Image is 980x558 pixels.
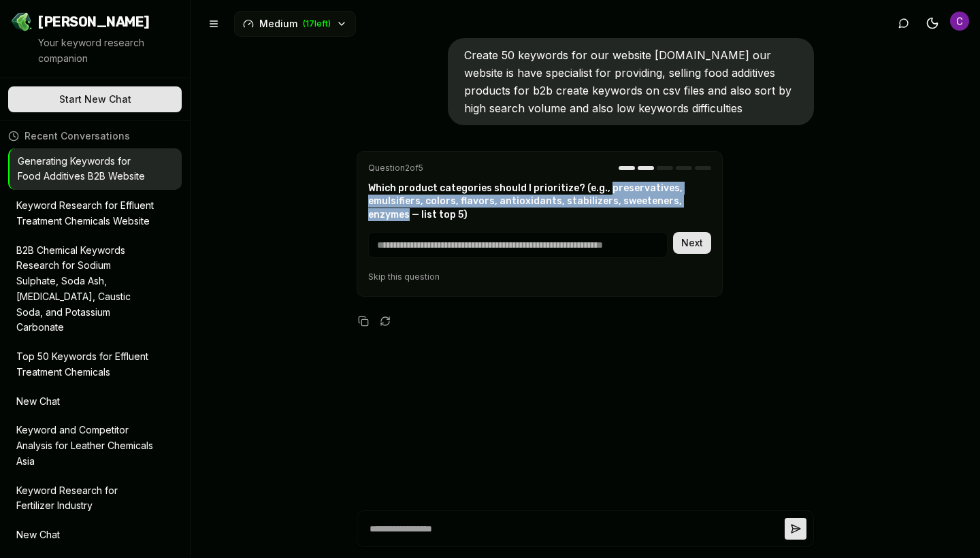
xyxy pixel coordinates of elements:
button: Skip this question [368,272,440,282]
button: Keyword Research for Effluent Treatment Chemicals Website [8,193,182,235]
button: Next [673,232,711,254]
p: Keyword Research for Fertilizer Industry [16,483,154,514]
img: Jello SEO Logo [11,11,33,33]
button: Start New Chat [8,86,182,112]
img: Chemtrade Asia Administrator [950,12,969,31]
button: Keyword Research for Fertilizer Industry [8,478,182,520]
span: Question 2 of 5 [368,163,423,174]
p: B2B Chemical Keywords Research for Sodium Sulphate, Soda Ash, [MEDICAL_DATA], Caustic Soda, and P... [16,243,154,336]
p: Keyword Research for Effluent Treatment Chemicals Website [16,198,154,229]
span: Recent Conversations [24,129,130,143]
p: Your keyword research companion [38,35,179,67]
h3: Which product categories should I prioritize? (e.g., preservatives, emulsifiers, colors, flavors,... [368,182,711,221]
span: Medium [259,17,297,31]
button: Generating Keywords for Food Additives B2B Website [10,148,182,191]
p: Top 50 Keywords for Effluent Treatment Chemicals [16,349,154,380]
p: New Chat [16,527,154,543]
button: B2B Chemical Keywords Research for Sodium Sulphate, Soda Ash, [MEDICAL_DATA], Caustic Soda, and P... [8,237,182,342]
button: Keyword and Competitor Analysis for Leather Chemicals Asia [8,417,182,474]
span: Start New Chat [59,93,131,106]
p: New Chat [16,394,154,410]
p: Generating Keywords for Food Additives B2B Website [18,154,154,185]
button: Medium(17left) [234,11,356,37]
span: ( 17 left) [303,18,331,29]
button: Open user button [950,12,969,31]
p: Keyword and Competitor Analysis for Leather Chemicals Asia [16,423,154,469]
button: New Chat [8,522,182,548]
button: New Chat [8,389,182,415]
button: Top 50 Keywords for Effluent Treatment Chemicals [8,344,182,386]
span: [PERSON_NAME] [38,12,150,31]
span: Create 50 keywords for our website [DOMAIN_NAME] our website is have specialist for providing, se... [464,48,791,115]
